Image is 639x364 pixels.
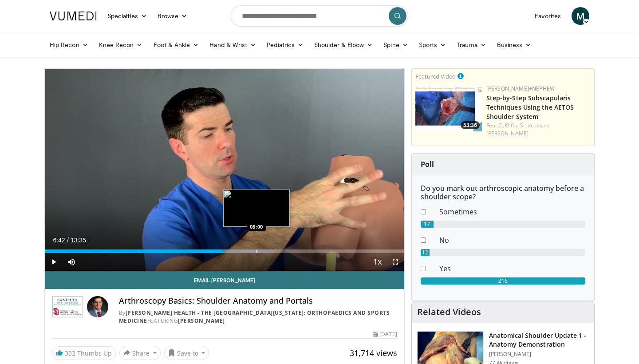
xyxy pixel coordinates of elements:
[261,36,309,54] a: Pediatrics
[486,85,555,92] a: [PERSON_NAME]+Nephew
[119,346,161,360] button: Share
[421,184,585,201] h6: Do you mark out arthroscopic anatomy before a shoulder scope?
[148,36,205,54] a: Foot & Ankle
[421,159,434,169] strong: Poll
[486,94,574,121] a: Step-by-Step Subscapularis Techniques Using the AETOS Shoulder System
[44,36,94,54] a: Hip Recon
[350,348,397,358] span: 31,714 views
[415,72,456,80] small: Featured Video
[152,7,193,25] a: Browse
[67,237,69,244] span: /
[489,331,589,349] h3: Anatomical Shoulder Update 1 - Anatomy Demonstration
[71,237,86,244] span: 13:35
[231,5,408,27] input: Search topics, interventions
[178,317,225,324] a: [PERSON_NAME]
[119,296,397,306] h4: Arthroscopy Basics: Shoulder Anatomy and Portals
[498,122,519,129] a: C. Klifto,
[486,130,529,137] a: [PERSON_NAME]
[65,349,75,357] span: 332
[451,36,492,54] a: Trauma
[417,307,481,317] h4: Related Videos
[433,263,592,274] dd: Yes
[415,85,482,131] img: 70e54e43-e9ea-4a9d-be99-25d1f039a65a.150x105_q85_crop-smart_upscale.jpg
[45,271,404,289] a: Email [PERSON_NAME]
[378,36,413,54] a: Spine
[45,249,404,253] div: Progress Bar
[164,346,209,360] button: Save to
[119,309,397,325] div: By FEATURING
[204,36,261,54] a: Hand & Wrist
[433,206,592,217] dd: Sometimes
[52,346,116,360] a: 332 Thumbs Up
[50,12,97,20] img: VuMedi Logo
[421,277,585,285] div: 216
[461,121,480,129] span: 53:36
[223,190,290,227] img: image.jpeg
[387,253,404,271] button: Fullscreen
[415,85,482,131] a: 53:36
[102,7,152,25] a: Specialties
[489,351,589,358] p: [PERSON_NAME]
[309,36,378,54] a: Shoulder & Elbow
[94,36,148,54] a: Knee Recon
[373,330,397,338] div: [DATE]
[45,69,404,271] video-js: Video Player
[369,253,387,271] button: Playback Rate
[529,7,566,25] a: Favorites
[414,36,452,54] a: Sports
[520,122,550,129] a: S. Jacobson,
[421,221,434,228] div: 17
[492,36,537,54] a: Business
[486,122,591,138] div: Feat.
[45,253,63,271] button: Play
[53,237,65,244] span: 6:42
[52,296,83,317] img: Sanford Health - The University of South Dakota School of Medicine: Orthopaedics and Sports Medicine
[87,296,108,317] img: Avatar
[119,309,390,324] a: [PERSON_NAME] Health - The [GEOGRAPHIC_DATA][US_STATE]: Orthopaedics and Sports Medicine
[421,249,430,256] div: 12
[572,7,589,25] a: M
[433,235,592,245] dd: No
[63,253,80,271] button: Mute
